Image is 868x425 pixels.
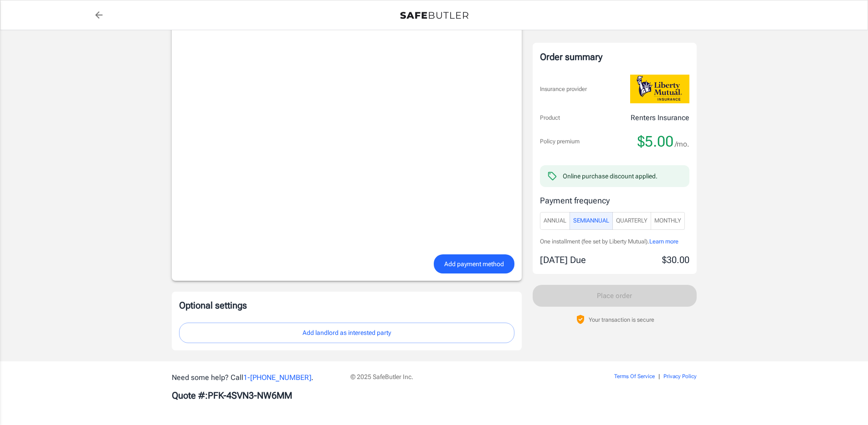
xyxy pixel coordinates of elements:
span: | [658,373,660,379]
div: Online purchase discount applied. [563,172,657,181]
p: Need some help? Call . [172,372,339,383]
p: Product [540,113,560,122]
b: Quote #: PFK-4SVN3-NW6MM [172,390,292,401]
span: SemiAnnual [573,216,609,226]
p: Payment frequency [540,194,689,207]
p: © 2025 SafeButler Inc. [350,372,563,381]
a: Privacy Policy [663,373,697,379]
img: Back to quotes [400,12,468,19]
button: SemiAnnual [570,212,613,230]
span: /mo. [675,138,689,151]
span: $5.00 [637,132,673,151]
a: Terms Of Service [614,373,655,379]
p: Policy premium [540,137,580,146]
img: Liberty Mutual [630,75,689,103]
p: Insurance provider [540,85,587,94]
button: Monthly [651,212,685,230]
span: Monthly [654,216,681,226]
a: 1-[PHONE_NUMBER] [243,373,311,382]
span: Add payment method [444,258,504,270]
span: Quarterly [616,216,647,226]
span: Annual [544,216,566,226]
p: [DATE] Due [540,253,586,267]
p: $30.00 [662,253,689,267]
span: One installment (fee set by Liberty Mutual). [540,238,649,245]
span: Learn more [649,238,678,245]
p: Renters Insurance [631,112,689,123]
p: Optional settings [179,299,514,312]
p: Your transaction is secure [589,315,654,324]
a: back to quotes [90,6,108,24]
button: Annual [540,212,570,230]
div: Order summary [540,50,689,64]
button: Add landlord as interested party [179,323,514,343]
button: Quarterly [612,212,651,230]
button: Add payment method [434,254,514,274]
